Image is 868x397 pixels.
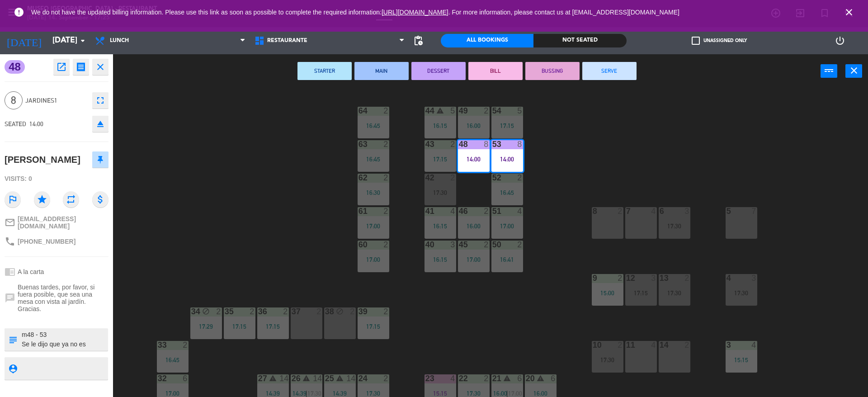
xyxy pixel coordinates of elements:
[354,62,409,80] button: MAIN
[692,37,700,45] span: check_box_outline_blank
[5,191,21,208] i: outlined_flag
[358,256,389,263] div: 17:00
[425,189,456,196] div: 17:30
[751,341,757,349] div: 4
[382,9,448,16] a: [URL][DOMAIN_NAME]
[459,374,459,383] div: 22
[250,307,255,316] div: 2
[77,35,88,46] i: arrow_drop_down
[18,284,108,312] span: Buenas tardes, por favor, si fuera posible, que sea una mesa con vista al jardín. Gracias.
[441,34,533,47] div: All Bookings
[5,120,26,128] span: SEATED
[517,207,523,215] div: 4
[5,60,25,74] span: 48
[484,374,489,383] div: 2
[216,307,222,316] div: 2
[450,107,456,115] div: 5
[313,374,322,383] div: 14
[484,140,489,148] div: 8
[425,390,456,397] div: 15:15
[413,35,424,46] span: pending_actions
[358,390,389,397] div: 17:30
[459,140,459,148] div: 48
[484,107,489,115] div: 2
[383,174,389,182] div: 2
[92,116,108,132] button: eject
[450,174,456,182] div: 2
[517,374,523,383] div: 6
[491,123,523,129] div: 17:15
[158,374,158,383] div: 32
[8,335,18,345] i: subject
[157,390,189,397] div: 17:00
[358,123,389,129] div: 16:45
[63,191,79,208] i: repeat
[95,95,106,106] i: fullscreen
[307,390,321,397] span: 17:30
[5,217,15,228] i: mail_outline
[56,61,67,72] i: open_in_new
[458,256,490,263] div: 17:00
[517,241,523,249] div: 2
[458,123,490,129] div: 16:00
[450,207,456,215] div: 4
[845,64,862,78] button: close
[726,357,757,363] div: 15:15
[325,307,325,316] div: 38
[450,140,456,148] div: 2
[592,357,623,363] div: 17:30
[383,140,389,148] div: 2
[158,341,158,349] div: 33
[459,241,459,249] div: 45
[751,207,757,215] div: 7
[582,62,637,80] button: SERVE
[458,390,490,397] div: 17:30
[358,223,389,229] div: 17:00
[95,118,106,129] i: eject
[618,207,623,215] div: 2
[5,152,80,167] div: [PERSON_NAME]
[425,223,456,229] div: 16:15
[257,390,289,397] div: 14:39
[849,65,859,76] i: close
[626,207,627,215] div: 7
[484,207,489,215] div: 2
[5,91,23,109] span: 8
[525,62,580,80] button: BUSSING
[458,156,490,162] div: 14:00
[190,323,222,330] div: 17:29
[8,364,18,373] i: person_pin
[692,37,747,45] label: Unassigned only
[450,241,456,249] div: 3
[18,268,44,275] span: A la carta
[425,123,456,129] div: 16:15
[383,241,389,249] div: 2
[302,374,310,382] i: warning
[618,274,623,282] div: 2
[383,374,389,383] div: 2
[508,390,522,397] span: 17:00
[491,156,523,162] div: 14:00
[75,61,86,72] i: receipt
[844,7,854,18] i: close
[73,59,89,75] button: receipt
[297,62,352,80] button: STARTER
